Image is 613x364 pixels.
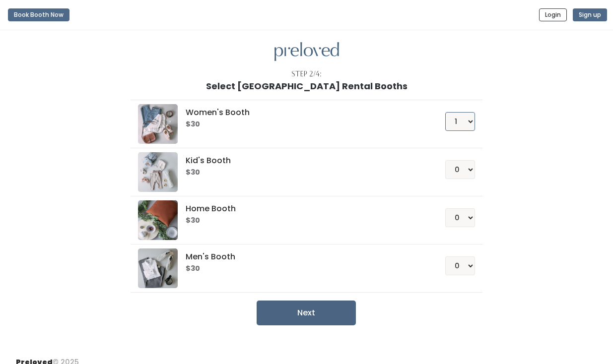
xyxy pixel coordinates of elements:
button: Sign up [573,8,607,21]
h1: Select [GEOGRAPHIC_DATA] Rental Booths [206,81,408,91]
img: preloved logo [138,248,178,288]
h6: $30 [186,121,421,128]
h5: Home Booth [186,204,421,213]
img: preloved logo [138,104,178,144]
h5: Men's Booth [186,252,421,261]
div: Step 2/4: [291,69,322,79]
button: Next [257,301,356,325]
button: Book Booth Now [8,8,69,21]
a: Book Booth Now [8,4,69,26]
h5: Women's Booth [186,108,421,117]
h6: $30 [186,169,421,177]
img: preloved logo [274,42,339,61]
button: Login [539,8,567,21]
h6: $30 [186,265,421,273]
img: preloved logo [138,152,178,192]
img: preloved logo [138,200,178,240]
h5: Kid's Booth [186,156,421,165]
h6: $30 [186,217,421,225]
